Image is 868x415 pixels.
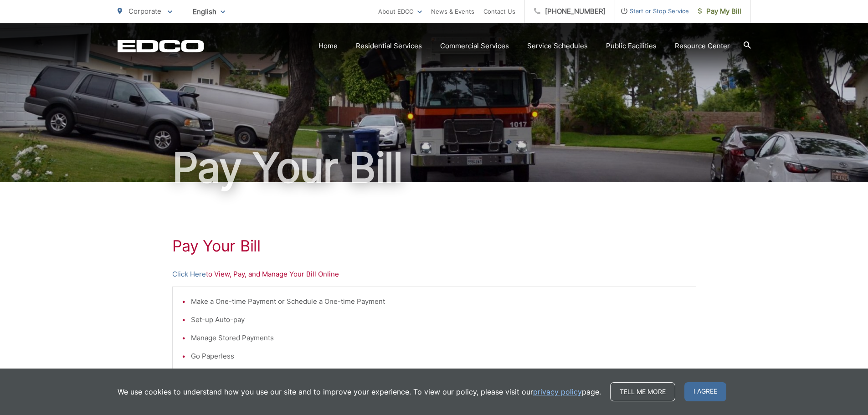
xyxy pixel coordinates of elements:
[440,41,509,51] a: Commercial Services
[356,41,422,51] a: Residential Services
[172,269,696,280] p: to View, Pay, and Manage Your Bill Online
[378,6,422,17] a: About EDCO
[431,6,474,17] a: News & Events
[191,333,687,343] li: Manage Stored Payments
[610,382,675,401] a: Tell me more
[533,386,582,397] a: privacy policy
[483,6,515,17] a: Contact Us
[191,351,687,362] li: Go Paperless
[118,145,751,190] h1: Pay Your Bill
[684,382,726,401] span: I agree
[698,6,741,17] span: Pay My Bill
[186,4,232,20] span: English
[318,41,338,51] a: Home
[191,314,687,325] li: Set-up Auto-pay
[118,386,601,397] p: We use cookies to understand how you use our site and to improve your experience. To view our pol...
[527,41,588,51] a: Service Schedules
[172,237,696,255] h1: Pay Your Bill
[118,40,204,52] a: EDCD logo. Return to the homepage.
[172,269,206,280] a: Click Here
[128,7,161,15] span: Corporate
[675,41,730,51] a: Resource Center
[191,296,687,307] li: Make a One-time Payment or Schedule a One-time Payment
[606,41,657,51] a: Public Facilities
